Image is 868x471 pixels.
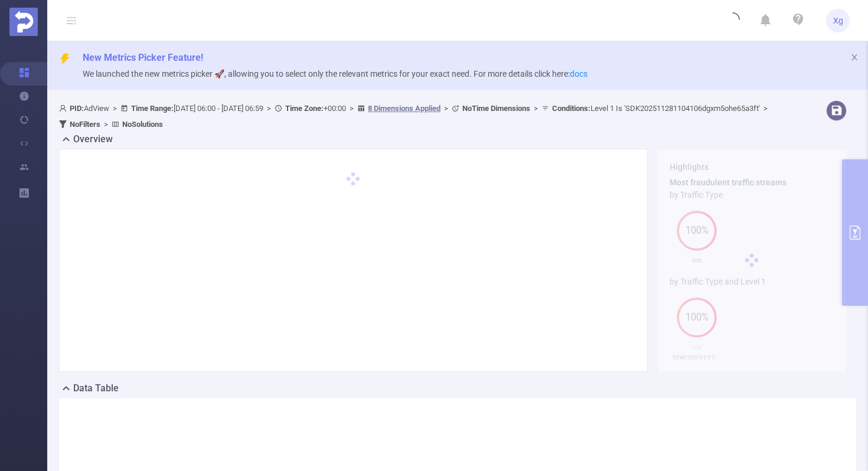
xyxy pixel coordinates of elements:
[59,53,71,65] i: icon: thunderbolt
[833,9,843,32] span: Xg
[440,104,452,113] span: >
[726,12,740,29] i: icon: loading
[552,104,760,113] span: Level 1 Is 'SDK202511281104106dgxm5ohe65a3ft'
[850,53,859,61] i: icon: close
[570,69,588,78] a: docs
[73,381,119,395] h2: Data Table
[552,104,590,113] b: Conditions :
[368,104,440,113] u: 8 Dimensions Applied
[70,104,84,113] b: PID:
[83,69,588,78] span: We launched the new metrics picker 🚀, allowing you to select only the relevant metrics for your e...
[59,104,771,129] span: AdView [DATE] 06:00 - [DATE] 06:59 +00:00
[109,104,120,113] span: >
[9,8,38,36] img: Protected Media
[131,104,174,113] b: Time Range:
[70,120,100,129] b: No Filters
[760,104,771,113] span: >
[122,120,163,129] b: No Solutions
[263,104,275,113] span: >
[285,104,324,113] b: Time Zone:
[346,104,357,113] span: >
[100,120,112,129] span: >
[462,104,530,113] b: No Time Dimensions
[83,52,203,63] span: New Metrics Picker Feature!
[73,132,113,146] h2: Overview
[530,104,541,113] span: >
[850,51,859,64] button: icon: close
[59,104,70,112] i: icon: user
